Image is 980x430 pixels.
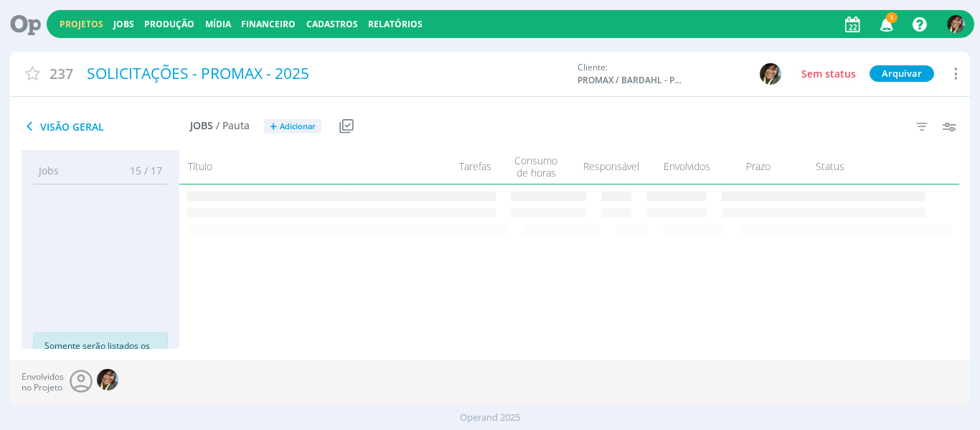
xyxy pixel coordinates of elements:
[97,369,118,391] img: S
[946,11,966,37] button: S
[205,18,231,30] a: Mídia
[651,154,722,179] div: Envolvidos
[50,63,73,84] span: 237
[82,57,570,90] div: SOLICITAÇÕES - PROMAX - 2025
[798,65,859,83] button: Sem status
[578,61,804,87] div: Cliente:
[306,18,358,30] span: Cadastros
[179,154,407,179] div: Título
[140,19,199,30] button: Produção
[241,18,296,30] a: Financeiro
[201,19,235,30] button: Mídia
[190,120,213,132] span: Jobs
[722,154,794,179] div: Prazo
[280,122,316,131] span: Adicionar
[871,11,900,37] button: 1
[794,154,923,179] div: Status
[302,19,362,30] button: Cadastros
[500,154,572,179] div: Consumo de horas
[216,120,250,132] span: / Pauta
[270,119,277,134] span: +
[109,19,138,30] button: Jobs
[364,19,427,30] button: Relatórios
[237,19,300,30] button: Financeiro
[22,372,64,393] span: Envolvidos no Projeto
[947,15,965,33] img: S
[22,118,190,135] span: Visão Geral
[44,340,156,378] p: Somente serão listados os documentos que você possui permissão
[55,19,108,30] button: Projetos
[264,119,321,134] button: +Adicionar
[578,74,685,87] span: PROMAX / BARDAHL - PROMAX PRODUTOS MÁXIMOS S/A INDÚSTRIA E COMÉRCIO
[60,18,103,30] a: Projetos
[119,163,162,178] span: 15 / 17
[886,12,897,23] span: 1
[801,67,856,80] span: Sem status
[144,18,194,30] a: Produção
[760,63,781,85] img: S
[407,154,500,179] div: Tarefas
[368,18,423,30] a: Relatórios
[39,163,59,178] span: Jobs
[870,65,934,82] button: Arquivar
[572,154,651,179] div: Responsável
[759,62,782,85] button: S
[113,18,134,30] a: Jobs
